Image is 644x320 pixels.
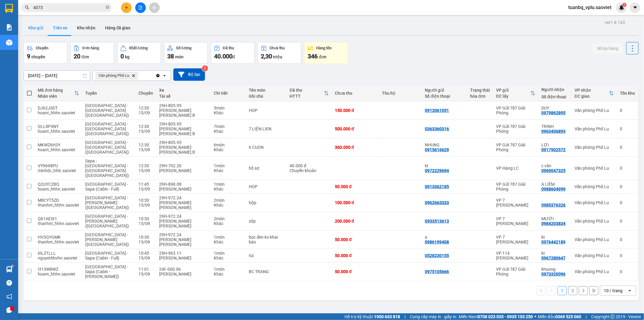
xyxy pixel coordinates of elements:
button: Chưa thu2,30 triệu [258,42,301,64]
div: Hàng tồn [316,46,332,50]
div: VY9698PU [38,163,79,168]
div: 29H-972.24 [159,232,208,237]
div: 7 món [214,124,243,129]
div: 0 [620,269,635,274]
span: [GEOGRAPHIC_DATA] - [GEOGRAPHIC_DATA] ([GEOGRAPHIC_DATA]) [85,140,129,155]
div: Văn phòng Phố Lu [575,108,614,113]
div: VP Gửi 787 Giải Phóng [496,106,535,115]
div: 11:45 [139,182,153,187]
strong: 0369 525 060 [555,314,581,319]
div: 10:30 [139,216,153,221]
div: 500.000 đ [335,126,376,131]
div: VP Gửi 787 Giải Phóng [496,124,535,134]
div: 0 [620,200,635,205]
span: [GEOGRAPHIC_DATA] - [PERSON_NAME] ([GEOGRAPHIC_DATA]) [85,232,129,247]
span: tuanbq_vplu.saoviet [563,4,616,11]
div: 0915616629 [425,147,449,152]
div: 0986199408 [425,240,449,244]
div: [PERSON_NAME] [159,272,208,276]
span: Hỗ trợ kỹ thuật: [344,313,400,320]
div: Số điện thoại [541,94,569,99]
span: [GEOGRAPHIC_DATA] - Sapa (Cabin - Full) [85,182,128,191]
div: Văn phòng Phố Lu [575,184,614,189]
input: Select a date range. [24,71,90,80]
div: VP gửi [496,88,530,93]
input: Selected Văn phòng Phố Lu. [139,73,140,79]
div: 29H-972.24 [159,195,208,200]
div: 40.000 đ [290,163,329,168]
button: aim [149,2,160,13]
button: Hàng tồn346đơn [304,42,348,64]
svg: Delete [132,74,135,77]
div: c vân [541,163,569,168]
img: warehouse-icon [6,39,12,46]
div: 29H-898.08 [159,182,208,187]
div: 12:30 [139,124,153,129]
span: message [6,307,12,313]
sup: 3 [202,65,208,71]
span: chuyến [31,54,45,59]
div: 50.000 đ [335,269,376,274]
div: DJ62JSDT [38,106,79,110]
div: Mã đơn hàng [38,88,74,93]
img: solution-icon [6,24,12,31]
div: VP 7 [PERSON_NAME] [496,216,535,226]
button: Bộ lọc [173,68,205,81]
div: [PERSON_NAME] [PERSON_NAME] B [159,126,208,136]
div: [PERSON_NAME] [PERSON_NAME] B [159,145,208,155]
button: Khối lượng0kg [117,42,161,64]
div: 0967280647 [541,256,566,260]
div: A LIÊM [541,182,569,187]
th: Toggle SortBy [287,85,332,101]
div: VP Hàng LC [496,166,535,171]
div: Q61AEIX1 [38,216,79,221]
div: thanhnt_hhhn.saoviet [38,221,79,226]
span: Miền Nam [459,313,533,320]
div: 50.000 đ [335,253,376,258]
div: VP Gửi 787 Giải Phóng [496,142,535,152]
div: Số lượng [176,46,191,50]
div: Khác [214,272,243,276]
div: 50.000 đ [335,184,376,189]
div: 24F-000.06 [159,267,208,272]
div: 0528230155 [425,253,449,258]
div: TRINH [541,124,569,129]
div: Người nhận [541,87,569,92]
button: Nhập hàng [592,43,623,54]
svg: open [627,288,632,293]
div: Người gửi [425,88,464,93]
div: nguyetltbvhn.saoviet [38,256,79,260]
div: [PERSON_NAME] [PERSON_NAME] [159,200,208,210]
div: Chuyến [139,91,153,96]
div: NHUNG [425,142,464,147]
div: [PERSON_NAME] [159,168,208,173]
div: Văn phòng Phố Lu [575,145,614,150]
div: Chuyển khoản [290,168,329,173]
div: hoant_hhhn.saoviet [38,187,79,191]
div: Khác [214,147,243,152]
div: 1 món [214,267,243,272]
div: hóa đơn [470,94,490,99]
span: Cung cấp máy in - giấy in: [410,313,457,320]
button: Hàng đã giao [100,21,135,35]
div: QLL8PSNY [38,124,79,129]
div: 12:30 [139,106,153,110]
div: 0912061051 [425,108,449,113]
button: Đơn hàng20đơn [70,42,114,64]
div: 0 [620,126,635,131]
div: 200.000 đ [335,219,376,224]
div: 0 [620,237,635,242]
span: question-circle [6,280,12,286]
div: Tên món [249,88,284,93]
div: 15/09 [139,256,153,260]
button: Trên xe [48,21,72,35]
div: 0976442189 [541,240,566,244]
div: 1 món [214,235,243,240]
div: Tài xế [159,94,208,99]
div: 6ILZ1LLL [38,251,79,256]
div: 1 món [214,163,243,168]
div: HV3QYGMK [38,235,79,240]
div: Khác [214,110,243,115]
span: [GEOGRAPHIC_DATA] - [GEOGRAPHIC_DATA] ([GEOGRAPHIC_DATA]) [85,122,129,136]
div: a [425,235,464,240]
